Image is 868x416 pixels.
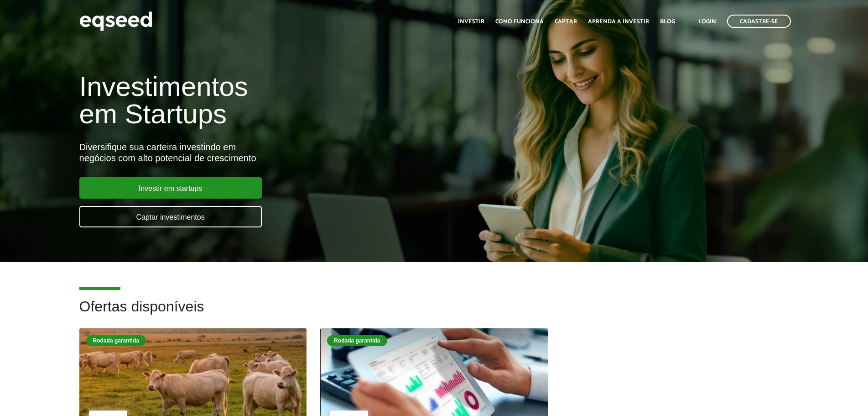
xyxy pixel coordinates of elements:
[79,9,152,33] img: EqSeed
[79,73,500,128] h1: Investimentos em Startups
[495,19,544,25] a: Como funciona
[727,15,791,28] a: Cadastre-se
[458,19,484,25] a: Investir
[79,177,262,199] a: Investir em startups
[86,335,146,346] div: Rodada garantida
[555,19,577,25] a: Captar
[79,206,262,227] a: Captar investimentos
[660,19,675,25] a: Blog
[588,19,649,25] a: Aprenda a investir
[327,335,387,346] div: Rodada garantida
[79,142,500,163] div: Diversifique sua carteira investindo em negócios com alto potencial de crescimento
[79,299,789,328] h2: Ofertas disponíveis
[698,19,716,25] a: Login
